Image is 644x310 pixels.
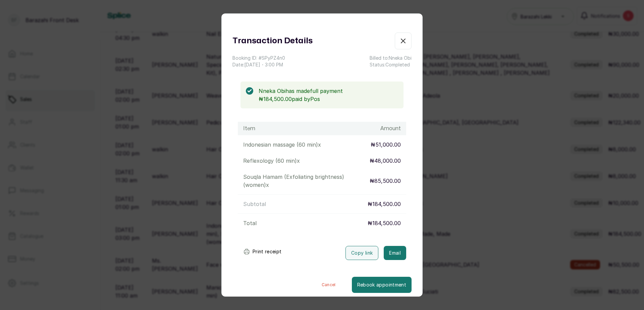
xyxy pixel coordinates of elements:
[232,61,285,68] p: Date: [DATE] ・ 3:00 PM
[238,245,287,258] button: Print receipt
[368,200,401,208] p: ₦184,500.00
[345,246,378,260] button: Copy link
[243,141,321,149] p: Indonesian massage (60 min) x
[259,95,398,103] p: ₦184,500.00 paid by Pos
[380,124,401,133] h1: Amount
[370,55,412,61] p: Billed to: Nneka Obi
[370,157,401,165] p: ₦48,000.00
[306,277,352,293] button: Cancel
[259,87,398,95] p: Nneka Obi has made full payment
[243,173,370,189] p: Souqla Hamam (Exfoliating brightness) (women) x
[232,35,313,47] h1: Transaction Details
[370,177,401,185] p: ₦85,500.00
[384,246,406,260] button: Email
[368,219,401,227] p: ₦184,500.00
[243,219,257,227] p: Total
[232,55,285,61] p: Booking ID: # SPyPZ4n0
[352,277,412,293] button: Rebook appointment
[370,61,412,68] p: Status: Completed
[243,124,255,133] h1: Item
[371,141,401,149] p: ₦51,000.00
[243,157,300,165] p: Reflexology (60 min) x
[243,200,266,208] p: Subtotal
